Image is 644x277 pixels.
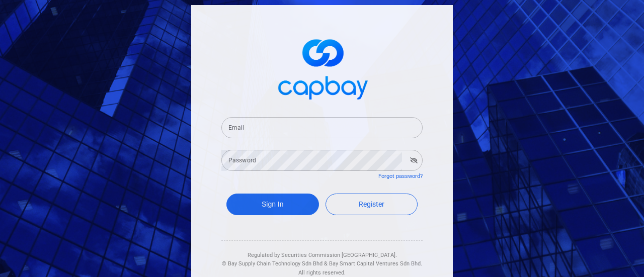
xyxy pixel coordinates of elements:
span: Register [359,200,384,208]
span: Bay Smart Capital Ventures Sdn Bhd. [329,260,422,267]
a: Register [326,194,418,215]
a: Forgot password? [378,173,423,179]
img: logo [272,30,372,105]
span: © Bay Supply Chain Technology Sdn Bhd [222,260,323,267]
button: Sign In [226,194,319,215]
